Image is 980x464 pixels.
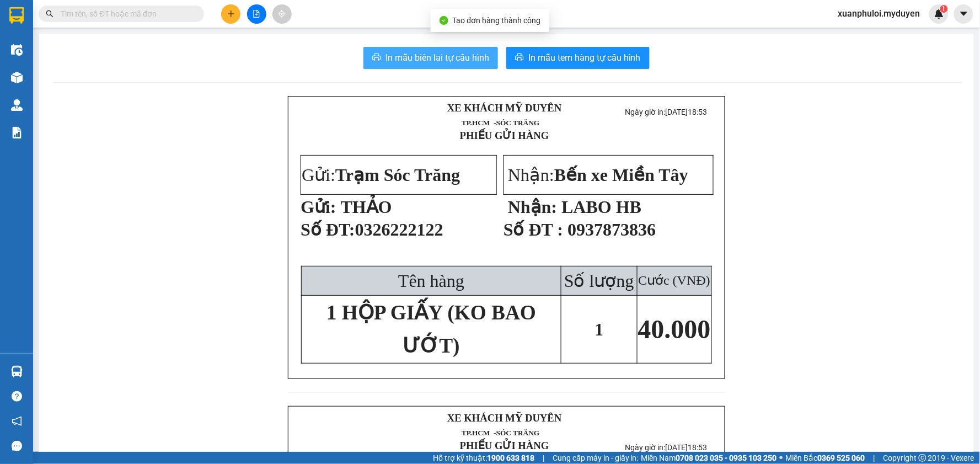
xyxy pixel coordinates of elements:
button: printerIn mẫu tem hàng tự cấu hình [506,47,650,69]
span: In mẫu tem hàng tự cấu hình [528,51,641,65]
strong: 0369 525 060 [818,454,865,462]
span: xuanphuloi.myduyen [829,7,929,20]
img: warehouse-icon [11,44,23,56]
span: Tên hàng [398,271,464,291]
p: Ngày giờ in: [617,108,715,116]
img: qr-code [649,118,683,152]
strong: Số ĐT : [504,220,563,239]
img: warehouse-icon [11,366,23,377]
span: [DATE] [665,443,707,452]
button: caret-down [954,4,973,24]
img: logo-vxr [9,7,24,24]
span: TP.HCM -SÓC TRĂNG [94,27,172,35]
span: 18:53 [688,443,707,452]
span: ⚪️ [780,456,783,460]
img: warehouse-icon [11,72,23,83]
span: 0937873836 [567,220,656,239]
span: 1 [942,5,946,13]
strong: Gửi: [301,197,336,217]
span: aim [278,10,286,18]
sup: 1 [940,5,948,13]
button: plus [221,4,240,24]
span: caret-down [959,9,969,19]
span: search [46,10,53,18]
span: Gửi: [5,68,114,109]
span: Miền Bắc [786,452,865,464]
button: printerIn mẫu biên lai tự cấu hình [363,47,498,69]
span: message [12,441,22,451]
span: file-add [253,10,260,18]
span: Bến xe Miền Tây [554,165,688,185]
span: copyright [919,454,927,462]
span: Trạm Sóc Trăng [335,165,460,185]
strong: 0708 023 035 - 0935 103 250 [676,454,777,462]
strong: Nhận: [508,197,557,217]
span: LABO HB [561,197,641,217]
span: check-circle [440,16,448,25]
img: warehouse-icon [11,99,23,111]
span: 1 [595,319,603,339]
strong: XE KHÁCH MỸ DUYÊN [447,412,562,424]
span: Miền Nam [641,452,777,464]
span: Hỗ trợ kỹ thuật: [433,452,534,464]
button: file-add [247,4,266,24]
span: plus [227,10,235,18]
span: Nhận: [508,165,688,185]
strong: 1900 633 818 [487,454,534,462]
span: printer [515,53,524,63]
span: question-circle [12,391,22,402]
strong: PHIẾU GỬI HÀNG [93,38,182,50]
span: 1 HỘP GIẤY (KO BAO ƯỚT) [326,301,536,357]
span: In mẫu biên lai tự cấu hình [385,51,489,65]
span: 18:53 [688,108,707,116]
span: 0326222122 [355,220,443,239]
p: Ngày giờ in: [617,443,715,452]
span: Gửi: [302,165,460,185]
span: | [874,452,875,464]
strong: XE KHÁCH MỸ DUYÊN [80,10,195,22]
button: aim [272,4,292,24]
img: icon-new-feature [934,9,944,19]
strong: PHIẾU GỬI HÀNG [460,130,549,141]
span: THẢO [341,197,392,217]
span: 40.000 [638,314,711,344]
input: Tìm tên, số ĐT hoặc mã đơn [61,8,191,20]
span: Số lượng [564,271,634,291]
span: TP.HCM -SÓC TRĂNG [462,429,539,437]
span: Số ĐT: [301,220,355,239]
strong: XE KHÁCH MỸ DUYÊN [447,102,562,114]
span: Trạm Sóc Trăng [5,68,114,109]
span: TP.HCM -SÓC TRĂNG [462,119,539,127]
span: notification [12,416,22,426]
span: printer [372,53,381,63]
span: Tạo đơn hàng thành công [453,16,541,25]
span: [DATE] [665,108,707,116]
span: | [543,452,544,464]
span: Cung cấp máy in - giấy in: [553,452,639,464]
span: Cước (VNĐ) [638,273,710,287]
img: solution-icon [11,127,23,138]
strong: PHIẾU GỬI HÀNG [460,440,549,451]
